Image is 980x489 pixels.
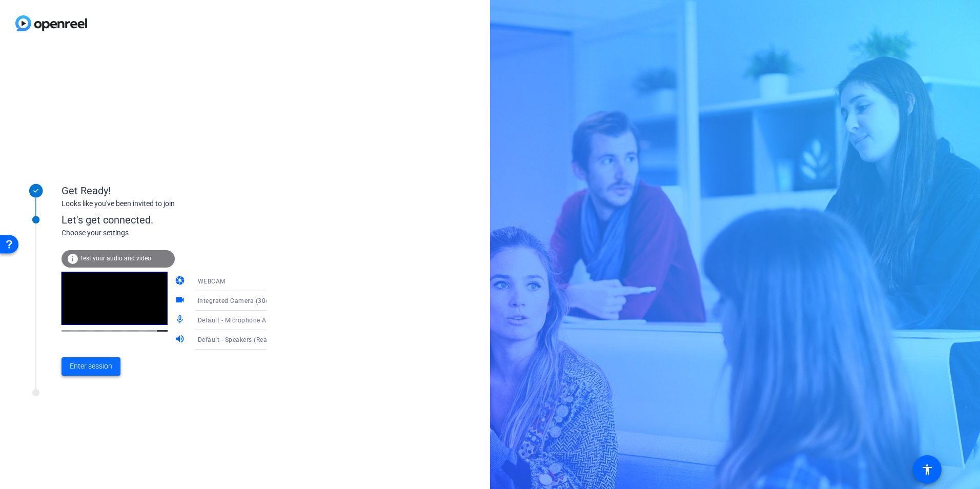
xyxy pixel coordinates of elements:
div: Looks like you've been invited to join [62,198,267,209]
div: Get Ready! [62,183,267,198]
div: Choose your settings [62,228,288,238]
mat-icon: mic_none [175,314,187,327]
div: Let's get connected. [62,212,288,228]
mat-icon: volume_up [175,334,187,346]
button: Enter session [62,357,120,376]
span: Default - Microphone Array (AMD Audio Device) [198,316,340,324]
mat-icon: videocam [175,295,187,307]
mat-icon: accessibility [921,463,933,476]
span: WEBCAM [198,278,226,285]
mat-icon: camera [175,275,187,288]
span: Integrated Camera (30c9:0063) [198,296,293,304]
mat-icon: info [67,253,79,265]
span: Test your audio and video [80,255,151,262]
span: Default - Speakers (Realtek(R) Audio) [198,335,309,343]
span: Enter session [70,361,112,372]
